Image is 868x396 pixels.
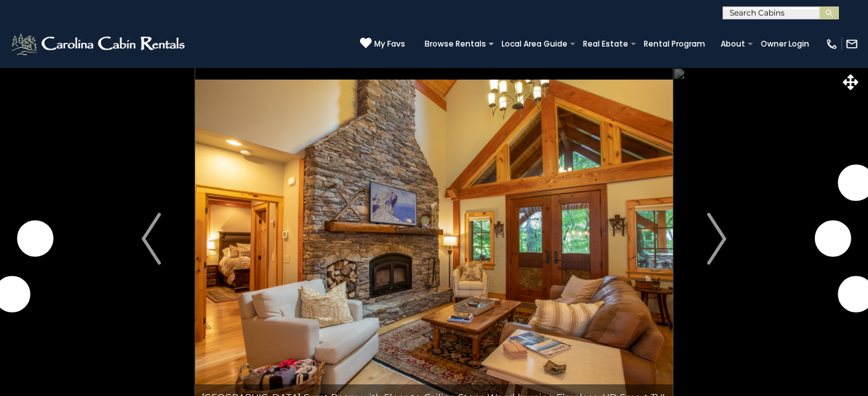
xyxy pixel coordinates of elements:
[825,38,838,50] img: phone-regular-white.png
[360,37,405,50] a: My Favs
[637,35,712,53] a: Rental Program
[577,35,635,53] a: Real Estate
[714,35,752,53] a: About
[374,38,405,50] span: My Favs
[10,31,189,57] img: White-1-2.png
[495,35,574,53] a: Local Area Guide
[418,35,492,53] a: Browse Rentals
[142,213,161,265] img: arrow
[845,38,858,50] img: mail-regular-white.png
[754,35,816,53] a: Owner Login
[707,213,726,265] img: arrow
